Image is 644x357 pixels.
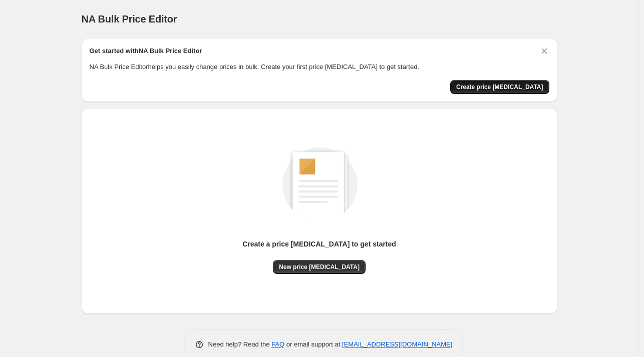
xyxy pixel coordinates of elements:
[539,46,549,56] button: Dismiss card
[342,340,452,348] a: [EMAIL_ADDRESS][DOMAIN_NAME]
[242,239,396,249] p: Create a price [MEDICAL_DATA] to get started
[456,83,543,91] span: Create price [MEDICAL_DATA]
[279,263,360,271] span: New price [MEDICAL_DATA]
[82,13,177,24] span: NA Bulk Price Editor
[284,340,342,348] span: or email support at
[450,80,549,94] button: Create price change job
[273,260,366,274] button: New price [MEDICAL_DATA]
[90,46,202,56] h2: Get started with NA Bulk Price Editor
[271,340,284,348] a: FAQ
[208,340,272,348] span: Need help? Read the
[90,62,549,72] p: NA Bulk Price Editor helps you easily change prices in bulk. Create your first price [MEDICAL_DAT...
